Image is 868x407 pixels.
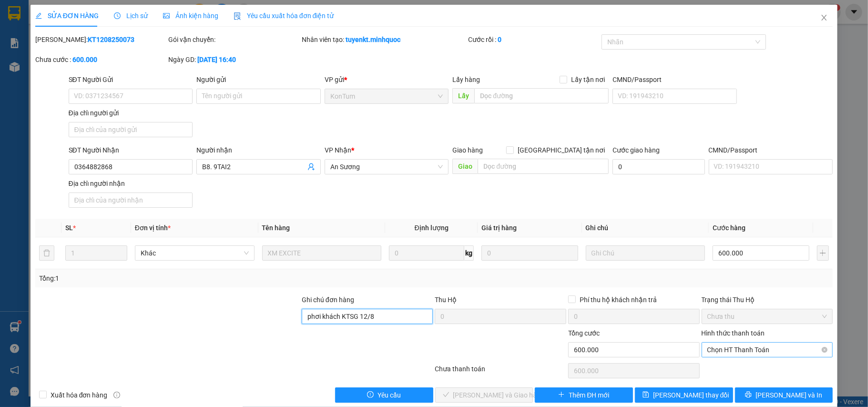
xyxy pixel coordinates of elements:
span: An Sương [330,160,443,174]
input: VD: Bàn, Ghế [262,245,382,261]
span: Lịch sử [114,12,148,20]
span: VP Nhận [325,146,351,154]
input: Dọc đường [478,159,609,174]
button: plus [817,245,829,261]
button: Close [811,5,837,31]
span: Thu Hộ [435,296,457,304]
label: Cước giao hàng [613,146,660,154]
div: CMND/Passport [613,74,737,85]
div: Cước rồi : [468,34,600,45]
div: Địa chỉ người nhận [69,178,193,189]
b: 600.000 [72,56,97,63]
span: Đơn vị tính [135,224,171,232]
img: icon [234,12,241,20]
div: Trạng thái Thu Hộ [702,295,833,305]
span: clock-circle [114,12,121,19]
button: check[PERSON_NAME] và Giao hàng [435,387,533,403]
span: printer [745,391,752,399]
span: Cước hàng [713,224,745,232]
span: info-circle [113,392,120,398]
span: Xuất hóa đơn hàng [47,390,112,400]
div: Người nhận [196,145,321,155]
button: printer[PERSON_NAME] và In [735,387,833,403]
span: Lấy hàng [452,76,480,83]
input: Ghi chú đơn hàng [302,309,433,324]
span: Lấy [452,88,474,103]
button: save[PERSON_NAME] thay đổi [635,387,733,403]
button: exclamation-circleYêu cầu [335,387,433,403]
div: Ngày GD: [168,54,300,65]
input: Địa chỉ của người gửi [69,122,193,137]
span: close [820,14,828,21]
span: Thêm ĐH mới [569,390,609,400]
span: Yêu cầu [378,390,401,400]
div: Địa chỉ người gửi [69,108,193,118]
span: Giao [452,159,478,174]
b: 0 [498,36,501,43]
span: Chưa thu [707,309,827,324]
span: Định lượng [415,224,449,232]
span: save [643,391,649,399]
div: Nhân viên tạo: [302,34,466,45]
span: Khác [141,246,249,260]
div: Chưa thanh toán [434,364,567,380]
span: edit [35,12,42,19]
span: [PERSON_NAME] và In [756,390,822,400]
label: Ghi chú đơn hàng [302,296,354,304]
div: SĐT Người Nhận [69,145,193,155]
button: delete [39,245,54,261]
span: Tên hàng [262,224,290,232]
button: plusThêm ĐH mới [535,387,633,403]
div: Chưa cước : [35,54,167,65]
span: kg [464,245,474,261]
span: user-add [307,163,315,171]
span: Giao hàng [452,146,483,154]
span: SL [65,224,73,232]
span: Giá trị hàng [481,224,517,232]
span: Tổng cước [568,329,600,337]
span: [GEOGRAPHIC_DATA] tận nơi [514,145,609,155]
span: plus [558,391,565,399]
input: Dọc đường [474,88,609,103]
span: SỬA ĐƠN HÀNG [35,12,99,20]
span: exclamation-circle [367,391,374,399]
span: close-circle [822,347,827,353]
span: Yêu cầu xuất hóa đơn điện tử [234,12,334,20]
span: picture [163,12,170,19]
div: CMND/Passport [709,145,833,155]
div: SĐT Người Gửi [69,74,193,85]
div: Gói vận chuyển: [168,34,300,45]
input: Cước giao hàng [613,159,705,174]
div: [PERSON_NAME]: [35,34,167,45]
span: [PERSON_NAME] thay đổi [653,390,729,400]
div: Người gửi [196,74,321,85]
span: Phí thu hộ khách nhận trả [576,295,661,305]
input: Ghi Chú [586,245,705,261]
span: Ảnh kiện hàng [163,12,218,20]
b: tuyenkt.minhquoc [346,36,400,43]
input: Địa chỉ của người nhận [69,193,193,208]
span: KonTum [330,89,443,103]
span: Chọn HT Thanh Toán [707,343,827,357]
label: Hình thức thanh toán [702,329,765,337]
b: KT1208250073 [88,36,134,43]
div: Tổng: 1 [39,273,336,284]
div: VP gửi [325,74,449,85]
span: Lấy tận nơi [567,74,609,85]
th: Ghi chú [582,219,709,237]
b: [DATE] 16:40 [197,56,236,63]
input: 0 [481,245,578,261]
